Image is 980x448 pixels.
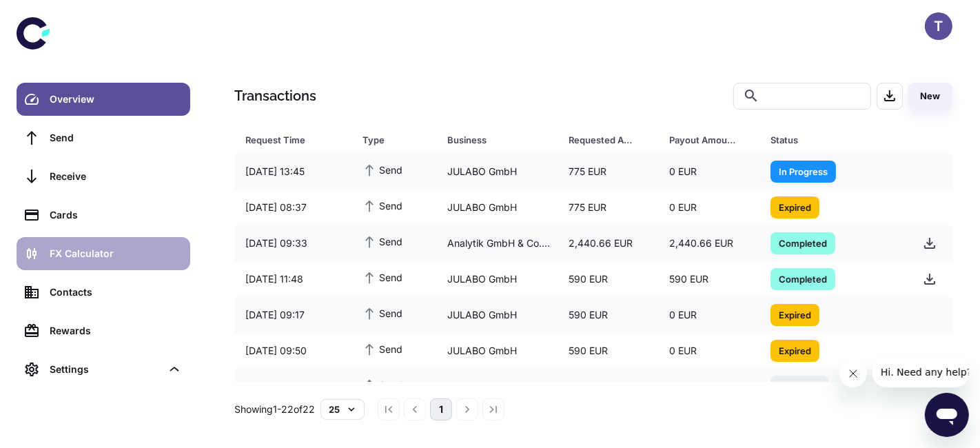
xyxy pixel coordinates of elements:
div: 590 EUR [558,374,659,400]
div: 590 EUR [558,338,659,364]
div: 775 EUR [558,194,659,221]
div: [DATE] 11:48 [234,266,351,292]
a: Cards [17,198,190,232]
div: [DATE] 09:50 [234,338,351,364]
div: 0 EUR [658,194,759,221]
div: JULABO GmbH [436,302,558,328]
div: 0 EUR [658,338,759,364]
a: FX Calculator [17,237,190,270]
div: FX Calculator [50,246,182,261]
div: Receive [50,169,182,184]
div: 590 EUR [658,266,759,292]
div: JULABO GmbH [436,194,558,221]
span: Send [363,234,402,249]
span: Send [363,377,402,392]
span: Request Time [245,130,346,150]
div: 590 EUR [558,266,659,292]
div: Status [770,130,877,150]
div: Contacts [50,285,182,300]
span: Send [363,269,402,285]
span: Send [363,162,402,177]
span: Payout Amount [669,130,754,150]
div: Rewards [50,323,182,338]
div: Request Time [245,130,328,150]
span: Send [363,198,402,213]
span: Completed [770,272,835,285]
span: Requested Amount [569,130,653,150]
span: Send [363,341,402,356]
nav: pagination navigation [376,398,507,420]
div: Analytik GmbH & Co. KG [436,230,558,256]
div: [DATE] 09:17 [234,302,351,328]
div: Payout Amount [669,130,736,150]
div: Cards [50,207,182,223]
div: JULABO GmbH [436,374,558,400]
div: [DATE] 09:11 [234,374,351,400]
span: Send [363,305,402,320]
div: 0 EUR [658,374,759,400]
div: 0 EUR [658,159,759,185]
span: Canceled [770,379,828,393]
p: Showing 1-22 of 22 [234,402,315,417]
div: [DATE] 13:45 [234,159,351,185]
div: Type [363,130,413,150]
div: JULABO GmbH [436,159,558,185]
div: JULABO GmbH [436,266,558,292]
div: 775 EUR [558,159,659,185]
div: Overview [50,92,182,107]
span: In Progress [770,164,836,178]
div: JULABO GmbH [436,338,558,364]
iframe: Close message [839,360,867,387]
div: 590 EUR [558,302,659,328]
iframe: Button to launch messaging window [925,393,969,437]
span: Expired [770,200,819,214]
span: Expired [770,343,819,357]
span: Type [363,130,431,150]
div: Settings [50,362,161,377]
div: 0 EUR [658,302,759,328]
a: Receive [17,160,190,193]
button: page 1 [430,398,452,420]
span: Expired [770,307,819,321]
div: Settings [17,353,190,386]
a: Overview [17,83,190,116]
button: New [908,83,952,110]
a: Rewards [17,314,190,347]
a: Send [17,121,190,154]
div: Requested Amount [569,130,635,150]
span: Completed [770,236,835,250]
div: 2,440.66 EUR [558,230,659,256]
a: Contacts [17,276,190,309]
div: [DATE] 08:37 [234,194,351,221]
button: 25 [320,399,365,420]
span: Hi. Need any help? [8,10,99,21]
div: Send [50,130,182,145]
span: Status [770,130,895,150]
button: T [925,12,952,40]
h1: Transactions [234,85,316,106]
div: [DATE] 09:33 [234,230,351,256]
div: 2,440.66 EUR [658,230,759,256]
iframe: Message from company [872,357,969,387]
